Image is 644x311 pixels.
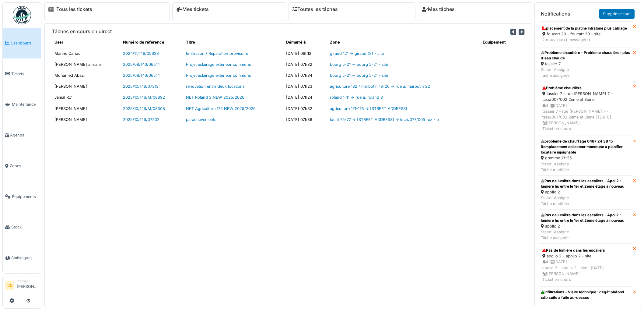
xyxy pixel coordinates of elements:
[186,106,256,111] a: NET Agriculture 175 NEW 2025/2026
[11,224,39,230] span: Stock
[17,279,39,283] div: Manager
[330,106,407,111] a: agriculture 171-175 -> [STREET_ADDRESS]
[542,103,629,132] div: 4 | [DATE] tassier 7 - rue [PERSON_NAME] 7 - tass/007/002 2ème et 3ème | [DATE] [PERSON_NAME] Tic...
[3,242,41,273] a: Statistiques
[10,132,39,138] span: Agenda
[541,11,570,17] h6: Notifications
[538,47,633,81] a: Problème chaudière - Problème chaudière : plus d'eau chaude tassier 7 Statut: AssignéTâche assignée
[422,6,455,12] a: Mes tâches
[11,71,39,77] span: Tickets
[10,163,39,169] span: Zones
[3,28,41,58] a: Dashboard
[541,50,631,61] div: Problème chaudière - Problème chaudière : plus d'eau chaude
[123,73,160,78] a: 2025/08/146/06514
[54,40,63,44] span: translation missing: fr.shared.user
[542,91,629,102] div: tassier 7 - rue [PERSON_NAME] 7 - tass/007/002 2ème et 3ème
[52,59,121,70] td: [PERSON_NAME] amrani
[284,103,328,114] td: [DATE] 07h32
[186,73,251,78] a: Projet éclairage extérieur communs
[284,70,328,81] td: [DATE] 07h34
[176,6,209,12] a: Mes tickets
[123,106,165,111] a: 2025/10/146/M/08308
[542,26,629,31] div: placement de la platine Intratone plus câblage
[5,279,39,293] a: CB Manager[PERSON_NAME]
[541,161,631,173] div: Statut: Assigné Tâche modifiée
[121,37,184,48] th: Numéro de référence
[538,136,633,175] a: problème de chauffage 0487 24 38 15 - Remplacement collecteur monotube à planifier locataire injo...
[542,253,629,259] div: apollo 2 - apollo 2 - site
[330,95,383,100] a: roland 1-11 -> rue a. roland 3
[284,114,328,125] td: [DATE] 07h38
[52,70,121,81] td: Muhamed Abazi
[538,21,633,47] a: placement de la platine Intratone plus câblage foucart 20 - foucart 20 - site 2 nouveau(x) messag...
[186,117,216,122] a: parachèvements
[123,95,165,100] a: 2025/10/146/M/08692
[284,92,328,103] td: [DATE] 07h24
[541,229,631,241] div: Statut: Assigné Tâche assignée
[541,223,631,229] div: apollo 2
[327,37,480,48] th: Zone
[3,150,41,181] a: Zones
[3,120,41,150] a: Agenda
[186,62,251,67] a: Projet éclairage extérieur communs
[542,259,629,282] div: 4 | [DATE] apollo 2 - apollo 2 - site | [DATE] [PERSON_NAME] Ticket en cours
[538,81,633,136] a: Problème chaudière tassier 7 - rue [PERSON_NAME] 7 - tass/007/002 2ème et 3ème 4 |[DATE]tassier 7...
[330,117,439,122] a: locht 75-77 -> [STREET_ADDRESS] -> loch/077/005 rez - b
[52,48,121,59] td: Marine Cariou
[123,84,159,89] a: 2025/10/146/07313
[541,212,631,223] div: Pas de lumière dans les escaliers - Apol 2 : lumière hs entre le 1er et 2ème étage à nouveau
[542,248,629,253] div: Pas de lumière dans les escaliers
[284,37,328,48] th: Démarré à
[330,84,430,89] a: agriculture 182 / marbotin 18-26 -> rue a. marbotin 22
[599,9,635,19] a: Supprimer tout
[541,61,631,67] div: tassier 7
[3,89,41,120] a: Maintenance
[186,95,244,100] a: NET Roland 3 NEW 2025/2026
[541,67,631,78] div: Statut: Assigné Tâche assignée
[184,37,284,48] th: Titre
[542,31,629,37] div: foucart 20 - foucart 20 - site
[12,101,39,107] span: Maintenance
[538,175,633,210] a: Pas de lumière dans les escaliers - Apol 2 : lumière hs entre le 1er et 2ème étage à nouveau apol...
[13,6,31,24] img: Badge_color-CXgf-gQk.svg
[3,181,41,212] a: Équipements
[11,40,39,46] span: Dashboard
[541,289,631,300] div: infiltrations - Visite technique : dégât plafond sdb suite à fuite au-dessus
[56,6,92,12] a: Tous les tickets
[541,139,631,155] div: problème de chauffage 0487 24 38 15 - Remplacement collecteur monotube à planifier locataire injo...
[284,48,328,59] td: [DATE] 08h12
[541,155,631,161] div: gramme 13-25
[541,195,631,207] div: Statut: Assigné Tâche modifiée
[52,103,121,114] td: [PERSON_NAME]
[284,81,328,92] td: [DATE] 07h23
[52,29,112,34] h6: Tâches en cours en direct
[538,210,633,244] a: Pas de lumière dans les escaliers - Apol 2 : lumière hs entre le 1er et 2ème étage à nouveau apol...
[52,114,121,125] td: [PERSON_NAME]
[541,300,631,306] div: eenens 65
[52,81,121,92] td: [PERSON_NAME]
[11,255,39,261] span: Statistiques
[123,51,159,56] a: 2024/11/146/05623
[541,189,631,195] div: apollo 2
[538,243,633,287] a: Pas de lumière dans les escaliers apollo 2 - apollo 2 - site 4 |[DATE]apollo 2 - apollo 2 - site ...
[284,59,328,70] td: [DATE] 07h32
[17,279,39,292] li: [PERSON_NAME]
[542,85,629,91] div: Problème chaudière
[542,37,629,43] div: 2 nouveau(x) message(s)
[330,51,384,56] a: giraud 121 -> giraud 121 - site
[5,281,14,290] li: CB
[292,6,338,12] a: Toutes les tâches
[480,37,524,48] th: Équipement
[123,117,159,122] a: 2025/10/146/07202
[52,92,121,103] td: Jamal Rc1
[330,62,388,67] a: bourg 5-21 -> bourg 5-21 - site
[3,58,41,89] a: Tickets
[186,84,245,89] a: rénovation entre deux locations
[12,194,39,200] span: Équipements
[330,73,388,78] a: bourg 5-21 -> bourg 5-21 - site
[123,62,160,67] a: 2025/08/146/06514
[186,51,248,56] a: Infiltration / Réparation provisoire
[541,178,631,189] div: Pas de lumière dans les escaliers - Apol 2 : lumière hs entre le 1er et 2ème étage à nouveau
[3,212,41,243] a: Stock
